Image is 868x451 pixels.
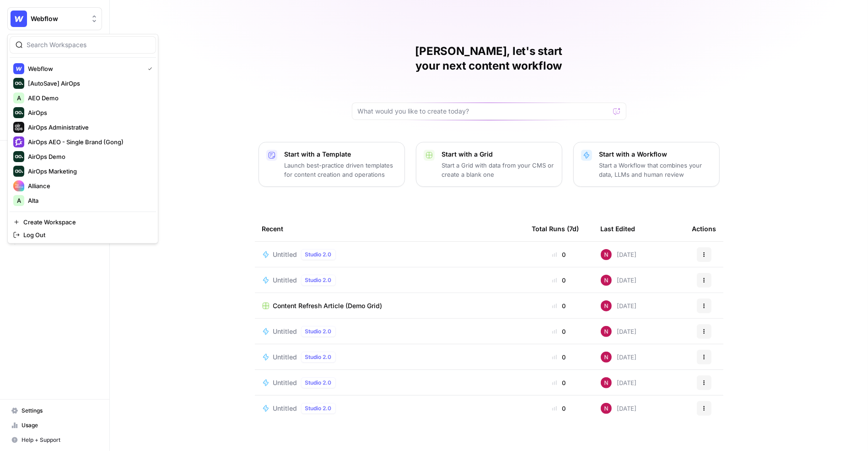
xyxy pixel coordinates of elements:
[601,249,637,260] div: [DATE]
[601,326,612,337] img: 809rsgs8fojgkhnibtwc28oh1nli
[601,216,636,241] div: Last Edited
[442,150,555,159] p: Start with a Grid
[13,107,24,118] img: AirOps Logo
[13,136,24,147] img: AirOps AEO - Single Brand (Gong) Logo
[532,250,586,259] div: 0
[601,352,612,363] img: 809rsgs8fojgkhnibtwc28oh1nli
[262,301,518,310] a: Content Refresh Article (Demo Grid)
[601,403,612,414] img: 809rsgs8fojgkhnibtwc28oh1nli
[273,353,297,362] span: Untitled
[601,377,612,388] img: 809rsgs8fojgkhnibtwc28oh1nli
[532,378,586,387] div: 0
[22,421,98,429] span: Usage
[28,196,149,205] span: Alta
[305,379,332,387] span: Studio 2.0
[13,180,24,191] img: Alliance Logo
[7,7,102,30] button: Workspace: Webflow
[273,404,297,413] span: Untitled
[532,404,586,413] div: 0
[13,166,24,177] img: AirOps Marketing Logo
[532,327,586,336] div: 0
[532,353,586,362] div: 0
[13,63,24,74] img: Webflow Logo
[599,161,712,179] p: Start a Workflow that combines your data, LLMs and human review
[28,137,149,147] span: AirOps AEO - Single Brand (Gong)
[7,433,102,447] button: Help + Support
[10,216,156,228] a: Create Workspace
[352,44,626,73] h1: [PERSON_NAME], let's start your next content workflow
[13,151,24,162] img: AirOps Demo Logo
[532,301,586,310] div: 0
[22,407,98,415] span: Settings
[28,64,140,73] span: Webflow
[259,142,405,187] button: Start with a TemplateLaunch best-practice driven templates for content creation and operations
[305,250,332,259] span: Studio 2.0
[601,352,637,363] div: [DATE]
[273,378,297,387] span: Untitled
[285,161,397,179] p: Launch best-practice driven templates for content creation and operations
[262,352,518,363] a: UntitledStudio 2.0
[273,301,383,310] span: Content Refresh Article (Demo Grid)
[532,276,586,285] div: 0
[601,249,612,260] img: 809rsgs8fojgkhnibtwc28oh1nli
[273,250,297,259] span: Untitled
[601,300,612,311] img: 809rsgs8fojgkhnibtwc28oh1nli
[23,217,149,227] span: Create Workspace
[28,108,149,117] span: AirOps
[273,276,297,285] span: Untitled
[28,79,149,88] span: [AutoSave] AirOps
[532,216,579,241] div: Total Runs (7d)
[28,152,149,161] span: AirOps Demo
[7,403,102,418] a: Settings
[13,78,24,89] img: [AutoSave] AirOps Logo
[13,122,24,133] img: AirOps Administrative Logo
[27,40,150,49] input: Search Workspaces
[10,228,156,241] a: Log Out
[285,150,397,159] p: Start with a Template
[262,249,518,260] a: UntitledStudio 2.0
[262,275,518,286] a: UntitledStudio 2.0
[262,403,518,414] a: UntitledStudio 2.0
[17,93,21,103] span: A
[305,327,332,336] span: Studio 2.0
[601,403,637,414] div: [DATE]
[22,436,98,444] span: Help + Support
[358,107,609,116] input: What would you like to create today?
[599,150,712,159] p: Start with a Workflow
[262,216,518,241] div: Recent
[305,276,332,284] span: Studio 2.0
[273,327,297,336] span: Untitled
[28,123,149,132] span: AirOps Administrative
[11,11,27,27] img: Webflow Logo
[31,14,86,23] span: Webflow
[601,275,637,286] div: [DATE]
[7,34,158,244] div: Workspace: Webflow
[416,142,562,187] button: Start with a GridStart a Grid with data from your CMS or create a blank one
[601,326,637,337] div: [DATE]
[262,326,518,337] a: UntitledStudio 2.0
[23,230,149,239] span: Log Out
[305,404,332,413] span: Studio 2.0
[601,275,612,286] img: 809rsgs8fojgkhnibtwc28oh1nli
[601,300,637,311] div: [DATE]
[28,93,149,103] span: AEO Demo
[28,181,149,190] span: Alliance
[692,216,717,241] div: Actions
[262,377,518,388] a: UntitledStudio 2.0
[442,161,555,179] p: Start a Grid with data from your CMS or create a blank one
[28,167,149,176] span: AirOps Marketing
[17,196,21,205] span: A
[305,353,332,361] span: Studio 2.0
[601,377,637,388] div: [DATE]
[573,142,720,187] button: Start with a WorkflowStart a Workflow that combines your data, LLMs and human review
[7,418,102,433] a: Usage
